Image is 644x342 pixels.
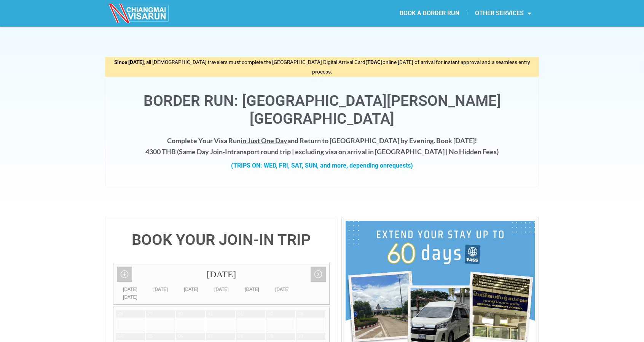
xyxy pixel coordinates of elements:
[118,311,123,317] div: 28
[115,286,145,293] div: [DATE]
[148,333,153,340] div: 05
[237,286,267,293] div: [DATE]
[113,263,329,286] div: [DATE]
[115,293,145,301] div: [DATE]
[392,5,467,22] a: BOOK A BORDER RUN
[208,333,213,340] div: 07
[178,333,183,340] div: 06
[206,286,237,293] div: [DATE]
[298,311,303,317] div: 03
[238,333,243,340] div: 08
[231,162,413,169] strong: (TRIPS ON: WED, FRI, SAT, SUN, and more, depending on
[113,232,330,248] h4: BOOK YOUR JOIN-IN TRIP
[118,333,123,340] div: 04
[176,286,206,293] div: [DATE]
[267,286,298,293] div: [DATE]
[113,135,531,157] h4: Complete Your Visa Run and Return to [GEOGRAPHIC_DATA] by Evening. Book [DATE]! 4300 THB ( transp...
[145,286,176,293] div: [DATE]
[268,311,273,317] div: 02
[178,311,183,317] div: 30
[114,59,530,75] span: , all [DEMOGRAPHIC_DATA] travelers must complete the [GEOGRAPHIC_DATA] Digital Arrival Card onlin...
[148,311,153,317] div: 29
[238,311,243,317] div: 01
[322,5,539,22] nav: Menu
[298,333,303,340] div: 10
[387,162,413,169] span: requests)
[467,5,539,22] a: OTHER SERVICES
[113,92,531,128] h1: Border Run: [GEOGRAPHIC_DATA][PERSON_NAME][GEOGRAPHIC_DATA]
[179,147,231,156] strong: Same Day Join-In
[114,59,144,65] strong: Since [DATE]
[268,333,273,340] div: 09
[365,59,383,65] strong: (TDAC)
[241,136,287,145] span: in Just One Day
[208,311,213,317] div: 31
